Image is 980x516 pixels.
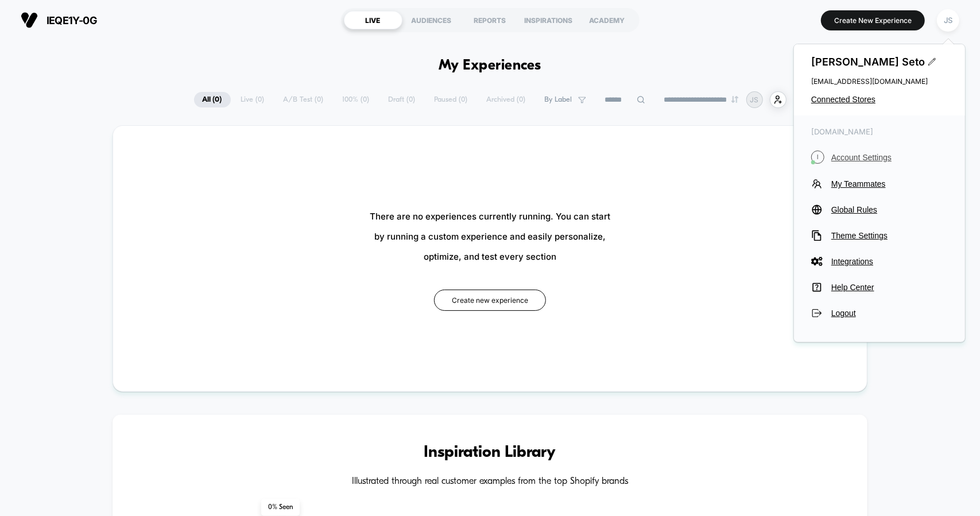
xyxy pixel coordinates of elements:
input: Seek [9,242,494,253]
span: Integrations [831,257,948,266]
span: Account Settings [831,153,948,162]
div: ACADEMY [578,11,637,29]
div: Current time [336,260,363,273]
input: Volume [417,261,452,272]
button: Create New Experience [821,10,925,30]
div: INSPIRATIONS [520,11,578,29]
div: REPORTS [461,11,520,29]
img: Visually logo [21,11,38,29]
img: end [731,96,738,103]
h1: My Experiences [439,57,541,74]
span: [EMAIL_ADDRESS][DOMAIN_NAME] [811,77,948,86]
span: Help Center [831,283,948,292]
h4: Illustrated through real customer examples from the top Shopify brands [147,476,832,487]
div: AUDIENCES [402,11,461,29]
div: JS [937,9,959,32]
span: There are no experiences currently running. You can start by running a custom experience and easi... [370,206,610,267]
button: Connected Stores [811,95,948,104]
button: Integrations [811,256,948,267]
button: Play, NEW DEMO 2025-VEED.mp4 [6,257,24,276]
p: JS [750,95,759,104]
span: Global Rules [831,205,948,214]
span: By Label [545,95,572,104]
button: JS [933,9,963,32]
i: I [811,151,824,164]
button: Play, NEW DEMO 2025-VEED.mp4 [237,127,264,155]
div: Duration [365,260,395,273]
span: All ( 0 ) [194,92,231,107]
button: Global Rules [811,204,948,215]
button: ieqe1y-0g [17,11,100,29]
span: My Teammates [831,179,948,188]
span: Theme Settings [831,231,948,240]
button: Create new experience [434,290,546,311]
span: ieqe1y-0g [47,14,97,26]
button: Logout [811,307,948,319]
button: IAccount Settings [811,151,948,164]
button: Help Center [811,282,948,293]
span: [DOMAIN_NAME] [811,127,948,136]
span: [PERSON_NAME] Seto [811,56,948,68]
button: Theme Settings [811,230,948,241]
h3: Inspiration Library [147,444,832,462]
span: Logout [831,309,948,318]
div: LIVE [344,11,402,29]
span: 0 % Seen [261,499,300,516]
button: My Teammates [811,178,948,190]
